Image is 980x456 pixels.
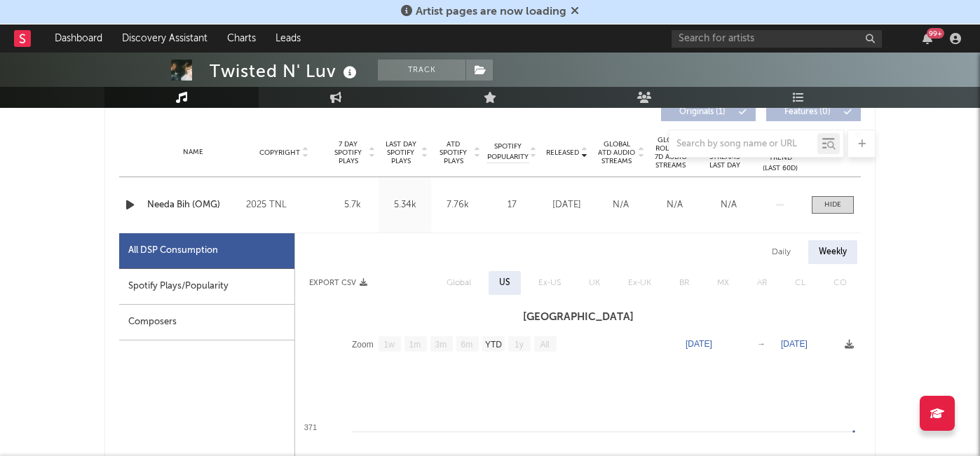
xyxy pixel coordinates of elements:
[686,339,712,349] text: [DATE]
[119,233,294,269] div: All DSP Consumption
[246,197,322,214] div: 2025 TNL
[540,340,549,350] text: All
[409,340,421,350] text: 1m
[435,340,447,350] text: 3m
[597,198,644,212] div: N/A
[45,25,112,53] a: Dashboard
[217,25,266,53] a: Charts
[378,60,465,81] button: Track
[923,33,932,44] button: 99+
[669,139,817,150] input: Search by song name or URL
[416,6,566,18] span: Artist pages are now loading
[304,423,317,431] text: 371
[670,108,735,116] span: Originals ( 1 )
[112,25,217,53] a: Discovery Assistant
[435,198,480,212] div: 7.76k
[808,240,857,264] div: Weekly
[210,60,360,83] div: Twisted N' Luv
[147,198,239,212] a: Needa Bih (OMG)
[781,339,808,349] text: [DATE]
[672,30,882,48] input: Search for artists
[309,279,367,287] button: Export CSV
[543,198,590,212] div: [DATE]
[499,275,510,291] div: US
[571,6,579,18] span: Dismiss
[927,28,944,39] div: 99 +
[119,269,294,305] div: Spotify Plays/Popularity
[329,198,375,212] div: 5.7k
[487,198,536,212] div: 17
[352,340,374,350] text: Zoom
[485,340,502,350] text: YTD
[295,309,861,326] h3: [GEOGRAPHIC_DATA]
[119,305,294,340] div: Composers
[382,198,428,212] div: 5.34k
[761,240,801,264] div: Daily
[651,198,698,212] div: N/A
[461,340,473,350] text: 6m
[661,103,756,121] button: Originals(1)
[266,25,311,53] a: Leads
[775,108,840,116] span: Features ( 0 )
[515,340,524,350] text: 1y
[705,198,752,212] div: N/A
[766,103,861,121] button: Features(0)
[128,242,218,259] div: All DSP Consumption
[757,339,765,349] text: →
[384,340,395,350] text: 1w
